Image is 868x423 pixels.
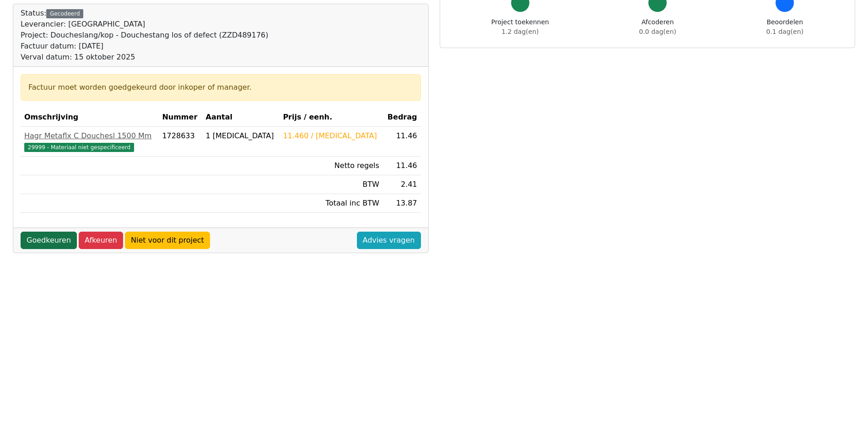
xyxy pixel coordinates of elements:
[21,52,269,63] div: Verval datum: 15 oktober 2025
[283,130,379,141] div: 11.460 / [MEDICAL_DATA]
[383,175,421,194] td: 2.41
[279,175,383,194] td: BTW
[202,108,280,127] th: Aantal
[501,28,539,35] span: 1.2 dag(en)
[21,19,269,30] div: Leverancier: [GEOGRAPHIC_DATA]
[279,108,383,127] th: Prijs / eenh.
[21,41,269,52] div: Factuur datum: [DATE]
[21,108,158,127] th: Omschrijving
[357,232,421,249] a: Advies vragen
[206,130,276,141] div: 1 [MEDICAL_DATA]
[383,108,421,127] th: Bedrag
[158,127,202,157] td: 1728633
[766,28,803,35] span: 0.1 dag(en)
[491,17,549,37] div: Project toekennen
[383,194,421,213] td: 13.87
[24,143,134,152] span: 29999 - Materiaal niet gespecificeerd
[639,28,676,35] span: 0.0 dag(en)
[158,108,202,127] th: Nummer
[383,127,421,157] td: 11.46
[21,8,269,63] div: Status:
[125,232,210,249] a: Niet voor dit project
[279,157,383,175] td: Netto regels
[46,9,83,18] div: Gecodeerd
[21,30,269,41] div: Project: Doucheslang/kop - Douchestang los of defect (ZZD489176)
[28,82,413,93] div: Factuur moet worden goedgekeurd door inkoper of manager.
[24,130,155,152] a: Hagr Metaflx C Douchesl 1500 Mm29999 - Materiaal niet gespecificeerd
[639,17,676,37] div: Afcoderen
[24,130,155,141] div: Hagr Metaflx C Douchesl 1500 Mm
[383,157,421,175] td: 11.46
[79,232,123,249] a: Afkeuren
[21,232,77,249] a: Goedkeuren
[279,194,383,213] td: Totaal inc BTW
[766,17,803,37] div: Beoordelen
